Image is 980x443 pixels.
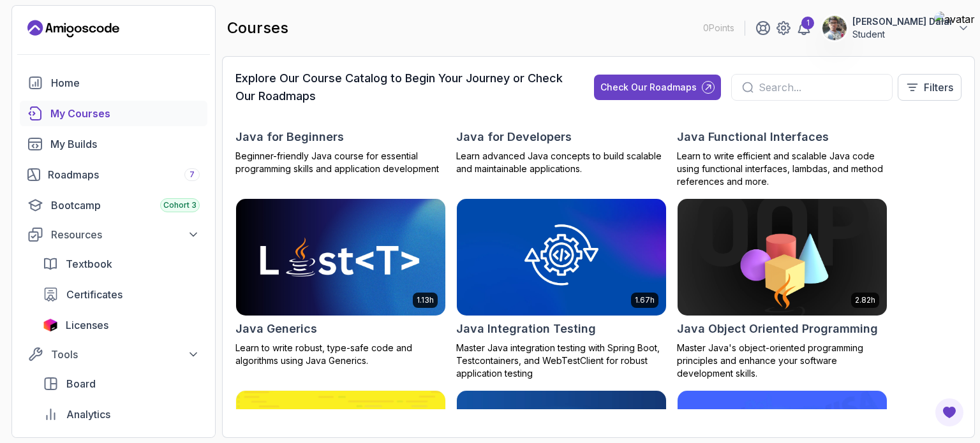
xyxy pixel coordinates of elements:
a: builds [20,131,207,157]
h2: Java Functional Interfaces [677,128,829,146]
a: Java Generics card1.13hJava GenericsLearn to write robust, type-safe code and algorithms using Ja... [235,198,446,368]
h2: courses [227,18,288,38]
p: 1.67h [635,295,655,305]
img: user profile image [822,16,847,40]
p: 2.82h [855,295,875,305]
a: Java Integration Testing card1.67hJava Integration TestingMaster Java integration testing with Sp... [456,198,667,381]
h3: Explore Our Course Catalog to Begin Your Journey or Check Our Roadmaps [235,69,571,105]
p: Learn to write robust, type-safe code and algorithms using Java Generics. [235,342,446,367]
span: Analytics [66,407,110,422]
p: Learn to write efficient and scalable Java code using functional interfaces, lambdas, and method ... [677,150,887,188]
a: bootcamp [20,192,207,218]
h2: Java Generics [235,320,317,338]
h2: Java for Beginners [235,128,344,146]
div: My Courses [50,106,200,121]
span: Textbook [66,256,112,272]
a: Landing page [27,18,119,39]
div: Tools [51,347,200,362]
p: Student [852,28,952,41]
h2: Java for Developers [456,128,572,146]
span: Certificates [66,287,122,302]
a: board [35,371,207,396]
div: 1 [801,17,814,29]
div: Bootcamp [51,198,200,213]
p: [PERSON_NAME] Dalai [852,15,952,28]
button: Tools [20,343,207,366]
p: 1.13h [417,295,434,305]
a: 1 [796,20,812,36]
img: Java Generics card [231,196,450,319]
img: Java Object Oriented Programming card [678,199,887,316]
a: textbook [35,251,207,277]
a: roadmaps [20,162,207,187]
div: My Builds [50,136,200,152]
p: Learn advanced Java concepts to build scalable and maintainable applications. [456,150,667,175]
h2: Java Integration Testing [456,320,596,338]
div: Home [51,75,200,91]
div: Check Our Roadmaps [600,81,697,94]
a: home [20,70,207,96]
div: Resources [51,227,200,242]
button: Open Feedback Button [934,397,965,428]
span: Licenses [66,317,108,333]
p: Filters [924,80,953,95]
button: Check Our Roadmaps [594,75,721,100]
p: Master Java's object-oriented programming principles and enhance your software development skills. [677,342,887,380]
h2: Java Object Oriented Programming [677,320,878,338]
span: Cohort 3 [163,200,197,210]
button: Filters [898,74,961,101]
button: user profile image[PERSON_NAME] DalaiStudent [822,15,970,41]
a: licenses [35,312,207,338]
span: Board [66,376,96,391]
p: Master Java integration testing with Spring Boot, Testcontainers, and WebTestClient for robust ap... [456,342,667,380]
input: Search... [759,80,882,95]
img: avatar [934,11,975,27]
p: Beginner-friendly Java course for essential programming skills and application development [235,150,446,175]
img: jetbrains icon [43,319,58,331]
a: analytics [35,402,207,427]
span: 7 [189,170,195,180]
p: 0 Points [703,22,734,34]
a: courses [20,101,207,126]
img: Java Integration Testing card [457,199,666,316]
button: Resources [20,223,207,246]
a: Java Object Oriented Programming card2.82hJava Object Oriented ProgrammingMaster Java's object-or... [677,198,887,381]
div: Roadmaps [48,167,200,182]
a: certificates [35,282,207,307]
